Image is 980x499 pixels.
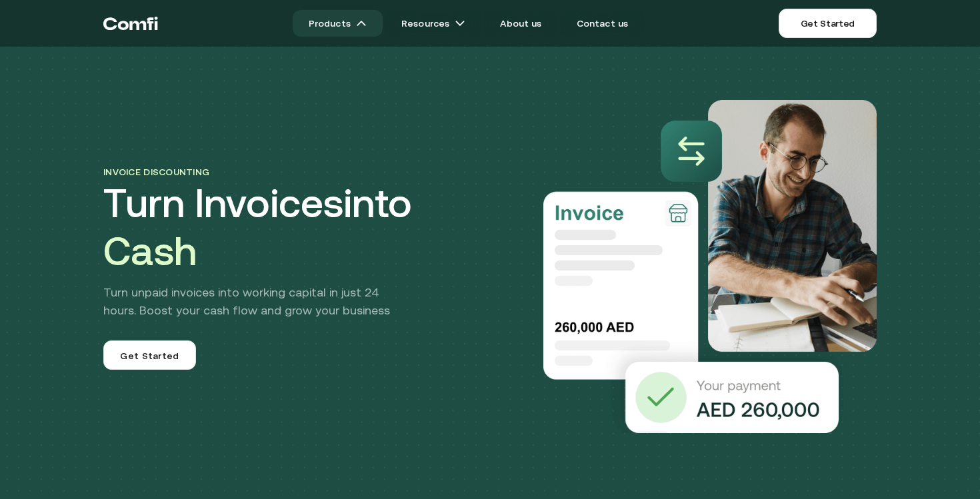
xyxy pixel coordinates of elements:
img: arrow icons [356,18,367,29]
a: Return to the top of the Comfi home page [103,3,158,43]
img: arrow icons [455,18,465,29]
a: Contact us [561,10,645,37]
a: Productsarrow icons [293,10,383,37]
a: Get Started [779,9,877,38]
a: Resourcesarrow icons [385,10,481,37]
a: About us [484,10,557,37]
